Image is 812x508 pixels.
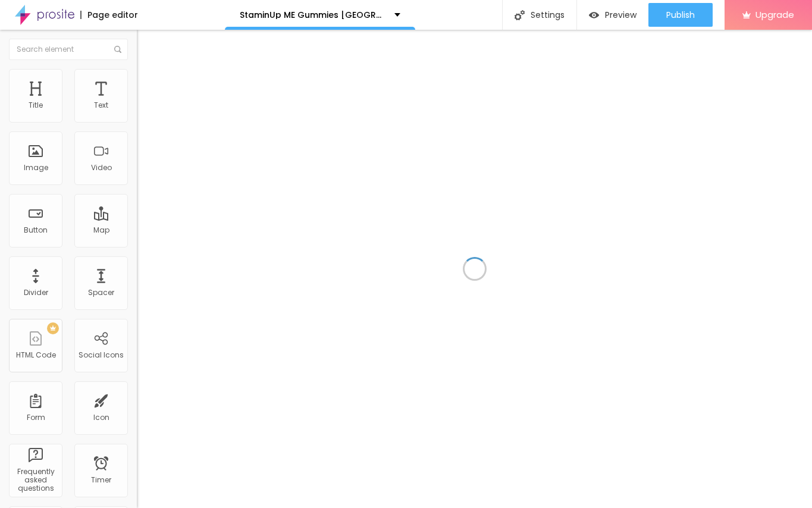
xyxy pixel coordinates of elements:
p: StaminUp ME Gummies [GEOGRAPHIC_DATA] [240,11,385,19]
img: Icone [515,10,525,20]
div: Icon [93,413,109,422]
div: Image [24,164,48,172]
div: Page editor [80,11,138,19]
div: HTML Code [16,351,56,359]
div: Map [93,226,109,234]
div: Video [91,164,112,172]
div: Divider [24,289,48,297]
button: Publish [648,3,713,27]
div: Timer [91,476,111,484]
span: Preview [605,10,637,20]
img: Icone [114,46,121,53]
div: Spacer [88,289,114,297]
button: Preview [577,3,648,27]
div: Social Icons [79,351,124,359]
div: Frequently asked questions [12,468,59,493]
img: view-1.svg [589,10,599,20]
div: Button [24,226,48,234]
span: Publish [666,10,695,20]
div: Form [27,413,45,422]
span: Upgrade [755,10,794,20]
div: Text [94,101,108,109]
input: Search element [9,39,128,60]
div: Title [29,101,43,109]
